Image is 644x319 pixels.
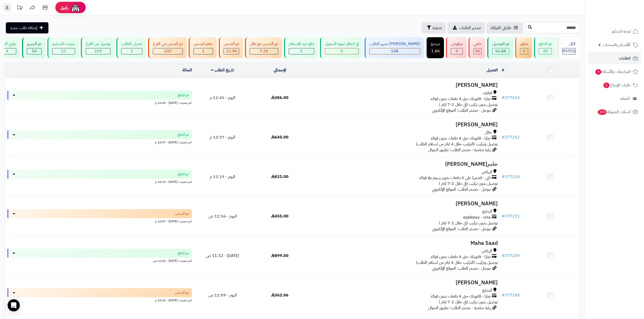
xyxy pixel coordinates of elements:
[311,122,498,128] h3: [PERSON_NAME]
[588,25,641,37] a: لوحة التحكم
[250,41,278,47] div: تم الشحن مع ناقل
[562,41,576,47] div: الكل
[430,293,491,299] span: تمارا - فاتورتك حتى 4 دفعات بدون فوائد
[250,48,278,54] div: 7222
[487,67,498,73] a: العميل
[8,299,20,311] div: Open Intercom Messenger
[311,82,498,88] h3: [PERSON_NAME]
[210,134,235,140] span: اليوم - 12:37 م
[94,48,102,54] span: 259
[13,3,26,14] a: تحديثات المنصة
[430,254,491,260] span: تمارا - فاتورتك حتى 4 دفعات بدون فوائد
[52,48,75,54] div: 53
[428,147,491,153] span: زيارة مباشرة - مصدر الطلب: تطبيق الجوال
[193,41,213,47] div: جاهز للشحن
[432,226,491,232] span: جوجل - مصدر الطلب: الموقع الإلكتروني
[369,41,420,47] div: [PERSON_NAME] تجهيز الطلب
[588,106,641,118] a: السلات المتروكة359
[502,213,520,219] a: #377251
[481,169,492,175] span: الرياض
[260,48,268,54] span: 7.2K
[523,48,525,54] span: 0
[121,48,142,54] div: 1
[619,55,631,62] span: الطلبات
[597,108,631,115] span: السلات المتروكة
[164,48,172,54] span: 340
[311,201,498,207] h3: [PERSON_NAME]
[224,41,239,47] div: تم الشحن
[274,67,286,73] a: الإجمالي
[543,48,548,54] span: 30
[182,67,192,73] a: الحالة
[244,37,283,58] a: تم الشحن مع ناقل 7.2K
[482,90,492,96] span: قطيف
[502,292,520,298] a: #377248
[194,48,213,54] div: 1
[431,48,440,54] div: 1821
[86,48,110,54] div: 259
[502,134,520,140] a: #377262
[495,48,506,54] span: 56.8K
[563,48,575,54] span: 95703
[502,292,505,298] span: #
[21,37,46,58] a: تم التجهيز 54
[603,41,631,48] span: الأقسام والمنتجات
[121,41,142,47] div: تعديل بالطلب
[482,288,492,293] span: البدايع
[325,48,359,54] div: 0
[431,48,440,54] span: 1.8K
[311,161,498,167] h3: حاسر[PERSON_NAME]
[475,48,480,54] span: 5K
[595,68,631,75] span: المراجعات والأسئلة
[520,41,528,47] div: معلق
[7,218,192,224] div: اخر تحديث: [DATE] - 12:07 م
[539,41,552,47] div: تم الدفع
[289,48,314,54] div: 0
[445,37,468,58] a: مرفوض 0
[481,248,492,254] span: الرياض
[425,37,445,58] a: مرتجع 1.8K
[60,5,68,11] span: رفيق
[178,132,189,137] span: تم الدفع
[10,25,37,31] span: إضافة طلب جديد
[422,22,446,33] button: تصفية
[468,37,486,58] a: ملغي 5K
[391,48,399,54] span: 148
[211,67,234,73] a: تاريخ الطلب
[27,41,42,47] div: تم التجهيز
[595,69,601,75] span: 9
[61,48,66,54] span: 53
[6,22,48,33] a: إضافة طلب جديد
[202,48,205,54] span: 1
[218,37,244,58] a: تم الشحن 23.9K
[459,25,481,31] span: تصدير الطلبات
[502,253,520,259] a: #377249
[451,48,462,54] div: 0
[451,41,463,47] div: مرفوض
[271,174,289,180] span: 821.00
[175,290,189,295] span: تم الشحن
[448,22,485,33] a: تصدير الطلبات
[419,175,491,181] span: تابي - قسّمها على 4 دفعات بدون رسوم ولا فوائد
[271,95,289,101] span: 386.00
[210,95,235,101] span: اليوم - 12:45 م
[289,41,314,47] div: دفع عند الاستلام
[557,37,580,58] a: الكل95703
[588,66,641,78] a: المراجعات والأسئلة9
[502,95,520,101] a: #377264
[319,37,364,58] a: في انتظار صورة التحويل 0
[463,214,491,220] span: applepay - visa
[86,41,111,47] div: توصيل من الفرع
[208,213,237,219] span: اليوم - 11:56 ص
[370,48,420,54] div: 148
[502,67,504,73] a: #
[612,28,631,35] span: لوحة التحكم
[482,209,492,214] span: البدايع
[473,41,481,47] div: ملغي
[432,107,491,113] span: جوجل - مصدر الطلب: الموقع الإلكتروني
[7,258,192,263] div: اخر تحديث: [DATE] - 11:32 ص
[487,22,523,33] a: طلباتي المُوكلة
[428,305,491,311] span: زيارة مباشرة - مصدر الطلب: تطبيق الجوال
[416,141,498,147] span: توصيل وتركيب (التركيب خلال 4 ايام من استلام الطلب)
[325,41,359,47] div: في انتظار صورة التحويل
